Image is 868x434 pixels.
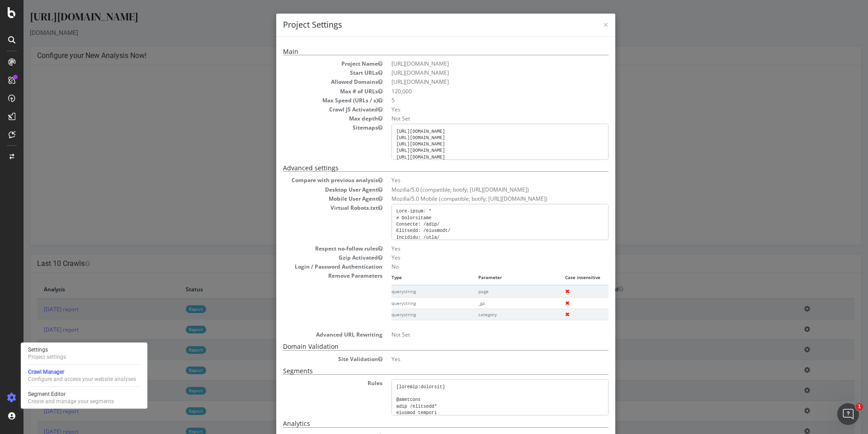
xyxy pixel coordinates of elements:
[259,164,585,172] h5: Advanced settings
[28,346,66,353] div: Settings
[368,106,585,113] dd: Yes
[542,272,585,285] th: Case insensitive
[259,19,585,31] h4: Project Settings
[24,390,144,406] a: Segment EditorCreate and manage your segments
[24,345,144,362] a: SettingsProject settings
[259,106,359,113] dt: Crawl JS Activated
[837,403,859,425] iframe: Intercom live chat
[368,263,585,270] dd: No
[368,115,585,122] dd: Not Set
[455,272,542,285] th: Parameter
[368,379,585,415] pre: [loremip:dolorsit] @ametcons adip /elitsedd* eiusmod tempori utlabo EtdoLore magnaal_enimadm Veni...
[28,368,136,376] div: Crawl Manager
[259,124,359,131] dt: Sitemaps
[259,60,359,68] dt: Project Name
[368,320,455,331] td: querystring
[259,420,585,427] h5: Analytics
[259,115,359,122] dt: Max depth
[259,87,359,95] dt: Max # of URLs
[368,204,585,240] pre: Lore-ipsum: * # Dolorsitame Consecte: /adip/ Elitsedd: /eiusmodt/ Incididu: /utla/ # Etdol Magnaa...
[259,78,359,86] dt: Allowed Domains
[24,367,144,384] a: Crawl ManagerConfigure and access your website analyses
[368,69,585,77] dd: [URL][DOMAIN_NAME]
[259,48,585,55] h5: Main
[259,263,359,270] dt: Login / Password Authentication
[368,186,585,193] dd: Mozilla/5.0 (compatible; botify; [URL][DOMAIN_NAME])
[368,60,585,68] dd: [URL][DOMAIN_NAME]
[455,297,542,309] td: _ga
[28,391,114,398] div: Segment Editor
[259,245,359,252] dt: Respect no-follow rules
[368,254,585,261] dd: Yes
[368,272,455,285] th: Type
[259,343,585,350] h5: Domain Validation
[259,96,359,104] dt: Max Speed (URLs / s)
[368,245,585,252] dd: Yes
[259,367,585,375] h5: Segments
[455,320,542,331] td: currency
[580,18,585,31] span: ×
[28,398,114,405] div: Create and manage your segments
[368,195,585,203] dd: Mozilla/5.0 Mobile (compatible; botify; [URL][DOMAIN_NAME])
[259,176,359,184] dt: Compare with previous analysis
[28,376,136,383] div: Configure and access your website analyses
[455,285,542,297] td: page
[28,353,66,361] div: Project settings
[368,176,585,184] dd: Yes
[455,309,542,320] td: category
[368,78,585,86] li: [URL][DOMAIN_NAME]
[259,272,359,280] dt: Remove Parameters
[259,331,359,338] dt: Advanced URL Rewriting
[856,403,863,410] span: 1
[368,355,585,363] dd: Yes
[368,309,455,320] td: querystring
[259,379,359,387] dt: Rules
[259,195,359,203] dt: Mobile User Agent
[259,355,359,363] dt: Site Validation
[259,254,359,261] dt: Gzip Activated
[368,297,455,309] td: querystring
[368,124,585,160] pre: [URL][DOMAIN_NAME] [URL][DOMAIN_NAME] [URL][DOMAIN_NAME] [URL][DOMAIN_NAME] [URL][DOMAIN_NAME] [U...
[368,285,455,297] td: querystring
[368,331,585,338] dd: Not Set
[259,204,359,212] dt: Virtual Robots.txt
[259,69,359,77] dt: Start URLs
[368,87,585,95] dd: 120,000
[259,186,359,193] dt: Desktop User Agent
[368,96,585,104] dd: 5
